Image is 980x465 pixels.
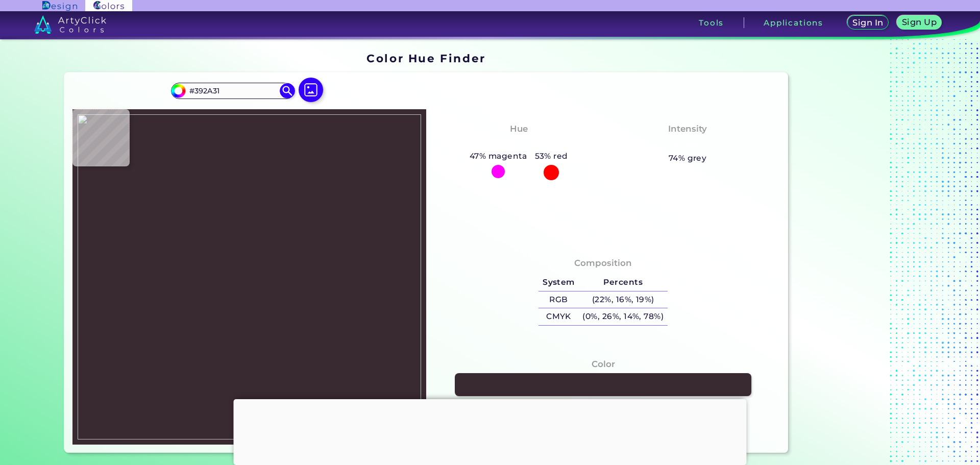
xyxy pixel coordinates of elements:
[34,15,106,34] img: logo_artyclick_colors_white.svg
[42,1,77,11] img: ArtyClick Design logo
[538,308,578,325] h5: CMYK
[538,274,578,291] h5: System
[482,138,555,150] h3: Magenta-Red
[792,48,920,457] iframe: Advertisement
[185,84,280,97] input: type color..
[579,308,668,325] h5: (0%, 26%, 14%, 78%)
[366,51,485,66] h1: Color Hue Finder
[510,121,528,136] h4: Hue
[234,399,747,462] iframe: Advertisement
[668,121,707,136] h4: Intensity
[849,16,887,29] a: Sign In
[465,150,531,163] h5: 47% magenta
[280,83,295,99] img: icon search
[764,19,823,27] h3: Applications
[579,291,668,308] h5: (22%, 16%, 19%)
[899,16,940,29] a: Sign Up
[854,19,881,27] h5: Sign In
[592,357,615,372] h4: Color
[903,18,935,26] h5: Sign Up
[574,256,632,271] h4: Composition
[579,274,668,291] h5: Percents
[538,291,578,308] h5: RGB
[299,78,323,102] img: icon picture
[669,138,707,150] h3: Pastel
[531,150,572,163] h5: 53% red
[699,19,724,27] h3: Tools
[669,152,707,165] h5: 74% grey
[78,114,421,439] img: 839ffcf8-941b-454e-a707-6784f644e002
